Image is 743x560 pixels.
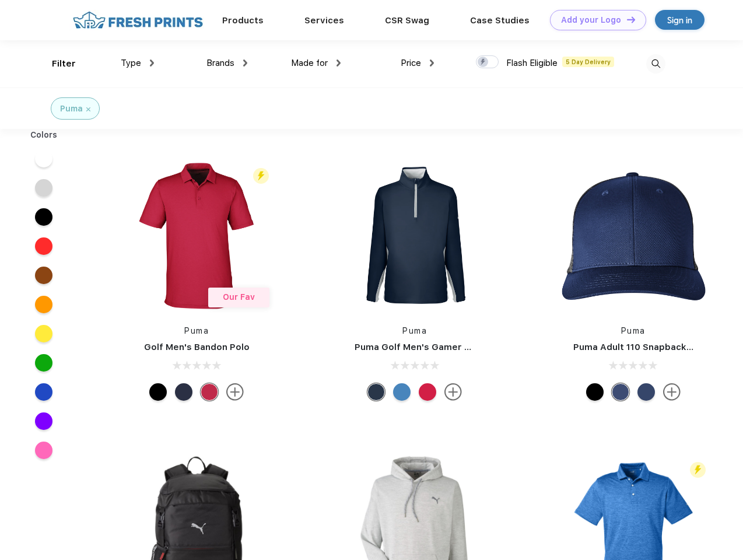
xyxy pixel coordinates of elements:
[561,15,621,25] div: Add your Logo
[253,168,269,184] img: flash_active_toggle.svg
[556,158,711,313] img: func=resize&h=266
[367,383,385,401] div: Navy Blazer
[337,60,341,66] img: dropdown.png
[223,292,255,302] span: Our Fav
[646,54,665,73] img: desktop_search.svg
[655,10,705,30] a: Sign in
[119,158,274,313] img: func=resize&h=266
[562,57,614,67] span: 5 Day Delivery
[175,383,192,401] div: Navy Blazer
[184,326,209,335] a: Puma
[355,342,539,352] a: Puma Golf Men's Gamer Golf Quarter-Zip
[243,60,247,66] img: dropdown.png
[22,129,66,141] div: Colors
[60,103,83,115] div: Puma
[222,15,264,26] a: Products
[401,58,421,68] span: Price
[304,15,344,26] a: Services
[444,383,462,401] img: more.svg
[226,383,244,401] img: more.svg
[337,158,492,313] img: func=resize&h=266
[663,383,681,401] img: more.svg
[149,383,167,401] div: Puma Black
[586,383,604,401] div: Pma Blk Pma Blk
[86,107,90,111] img: filter_cancel.svg
[621,326,646,335] a: Puma
[667,13,692,27] div: Sign in
[206,58,234,68] span: Brands
[430,60,434,66] img: dropdown.png
[393,383,411,401] div: Bright Cobalt
[402,326,427,335] a: Puma
[690,462,706,478] img: flash_active_toggle.svg
[291,58,328,68] span: Made for
[385,15,429,26] a: CSR Swag
[612,383,629,401] div: Peacoat Qut Shd
[52,57,76,71] div: Filter
[419,383,436,401] div: Ski Patrol
[201,383,218,401] div: Ski Patrol
[506,58,558,68] span: Flash Eligible
[69,10,206,30] img: fo%20logo%202.webp
[121,58,141,68] span: Type
[627,16,635,23] img: DT
[150,60,154,66] img: dropdown.png
[637,383,655,401] div: Peacoat with Qut Shd
[144,342,250,352] a: Golf Men's Bandon Polo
